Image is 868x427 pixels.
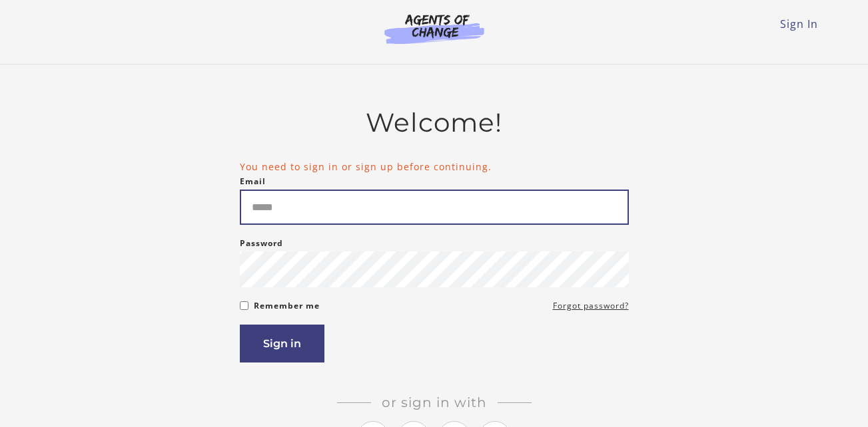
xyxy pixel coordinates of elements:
label: Remember me [254,298,320,314]
h2: Welcome! [240,107,629,138]
label: Password [240,235,283,251]
a: Sign In [780,17,818,31]
label: Email [240,174,266,190]
li: You need to sign in or sign up before continuing. [240,160,629,174]
a: Forgot password? [553,298,629,314]
img: Agents of Change Logo [370,13,498,44]
span: Or sign in with [371,394,498,410]
button: Sign in [240,325,324,362]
